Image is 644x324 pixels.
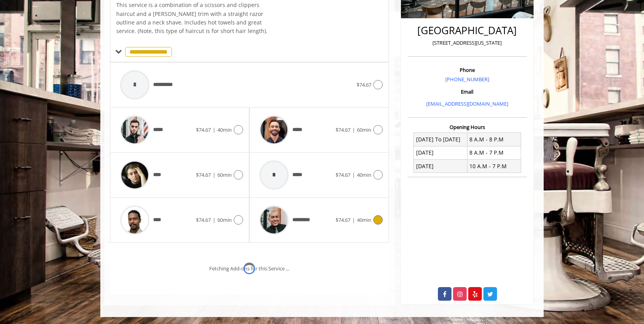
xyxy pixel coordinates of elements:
a: [EMAIL_ADDRESS][DOMAIN_NAME] [426,100,508,107]
span: $74.67 [336,171,350,178]
td: [DATE] [414,160,467,173]
span: $74.67 [196,216,211,223]
h3: Opening Hours [408,124,527,130]
span: $74.67 [196,126,211,133]
span: 40min [357,216,371,223]
td: [DATE] [414,146,467,159]
span: 60min [357,126,371,133]
div: Fetching Add-ons for this Service ... [209,265,289,273]
span: $74.67 [336,126,350,133]
span: | [213,171,215,178]
span: | [352,216,355,223]
span: $74.67 [336,216,350,223]
p: This service is a combination of a scissors and clippers haircut and a [PERSON_NAME] trim with a ... [116,1,273,36]
span: | [352,126,355,133]
h3: Phone [409,67,525,73]
td: [DATE] To [DATE] [414,133,467,146]
span: 40min [357,171,371,178]
span: 60min [217,216,232,223]
span: 40min [217,126,232,133]
h3: Email [409,89,525,94]
p: [STREET_ADDRESS][US_STATE] [409,39,525,47]
td: 8 A.M - 8 P.M [467,133,521,146]
span: | [213,216,215,223]
a: [PHONE_NUMBER] [445,76,489,83]
span: $74.67 [196,171,211,178]
span: | [352,171,355,178]
span: $74.67 [357,81,371,88]
span: 60min [217,171,232,178]
span: | [213,126,215,133]
h2: [GEOGRAPHIC_DATA] [409,25,525,36]
td: 8 A.M - 7 P.M [467,146,521,159]
td: 10 A.M - 7 P.M [467,160,521,173]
